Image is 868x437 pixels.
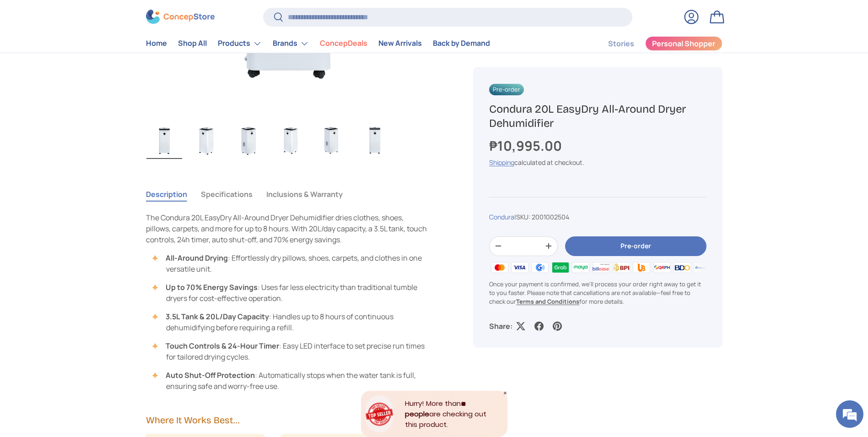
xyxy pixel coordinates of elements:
img: grabpay [550,261,570,274]
strong: 3.5L Tank & 20L/Day Capacity [166,311,269,322]
span: 2001002504 [532,213,569,221]
span: The Condura 20L EasyDry All-Around Dryer Dehumidifier dries clothes, shoes, pillows, carpets, and... [146,213,427,245]
img: condura-easy-dry-dehumidifier-full-right-side-view-condura-philippines [315,122,350,159]
a: Condura [489,213,514,221]
img: condura-easy-dry-dehumidifier-right-side-view-concepstore [231,122,266,159]
img: ConcepStore [146,10,215,24]
img: https://concepstore.ph/products/condura-easydry-all-around-dryer-dehumidifier-20l [357,122,393,159]
summary: Brands [267,34,314,53]
img: master [489,261,509,274]
button: Specifications [201,184,253,205]
a: Home [146,35,167,53]
strong: All-Around Drying [166,253,228,263]
li: : Effortlessly dry pillows, shoes, carpets, and clothes in one versatile unit. [155,252,430,274]
strong: Touch Controls & 24-Hour Timer [166,341,279,351]
img: bdo [672,261,692,274]
img: condura-easy-dry-dehumidifier-full-view-concepstore.ph [146,122,182,159]
li: : Handles up to 8 hours of continuous dehumidifying before requiring a refill. [155,311,430,333]
a: Personal Shopper [645,36,722,51]
nav: Primary [146,34,490,53]
strong: Auto Shut-Off Protection [166,370,255,380]
span: Personal Shopper [652,40,715,48]
img: condura-easy-dry-dehumidifier-left-side-view-concepstore.ph [189,122,224,159]
a: Shop All [178,35,207,53]
textarea: Type your message and hit 'Enter' [5,250,174,282]
img: visa [510,261,530,274]
img: bpi [611,261,631,274]
div: calculated at checkout. [489,158,706,168]
span: Pre-order [489,84,524,95]
button: Inclusions & Warranty [266,184,343,205]
a: New Arrivals [378,35,422,53]
img: ubp [631,261,652,274]
span: | [514,213,569,221]
a: ConcepDeals [320,35,367,53]
h1: Condura 20L EasyDry All-Around Dryer Dehumidifier [489,102,706,131]
img: maya [571,261,591,274]
div: Chat with us now [48,51,154,63]
img: condura-easy-dry-dehumidifier-full-left-side-view-concepstore-dot-ph [273,122,308,159]
a: Terms and Conditions [516,297,579,306]
div: Minimize live chat window [150,5,172,27]
img: gcash [530,261,550,274]
img: qrph [652,261,672,274]
a: Back by Demand [433,35,490,53]
button: Description [146,184,187,205]
img: metrobank [692,261,712,274]
nav: Secondary [586,34,722,53]
li: : Automatically stops when the water tank is full, ensuring safe and worry-free use. [155,370,430,392]
summary: Products [212,34,267,53]
a: Shipping [489,158,514,167]
span: We're online! [53,115,126,208]
p: Share: [489,321,512,332]
span: SKU: [516,213,530,221]
img: billease [591,261,611,274]
h2: Where It Works Best... [146,414,430,426]
div: Close [503,391,507,395]
li: : Uses far less electricity than traditional tumble dryers for cost-effective operation. [155,282,430,304]
strong: Up to 70% Energy Savings [166,282,258,292]
button: Pre-order [565,236,706,256]
li: : Easy LED interface to set precise run times for tailored drying cycles. [155,340,430,362]
strong: ₱10,995.00 [489,137,564,155]
a: Stories [608,35,634,53]
p: Once your payment is confirmed, we'll process your order right away to get it to you faster. Plea... [489,280,706,306]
